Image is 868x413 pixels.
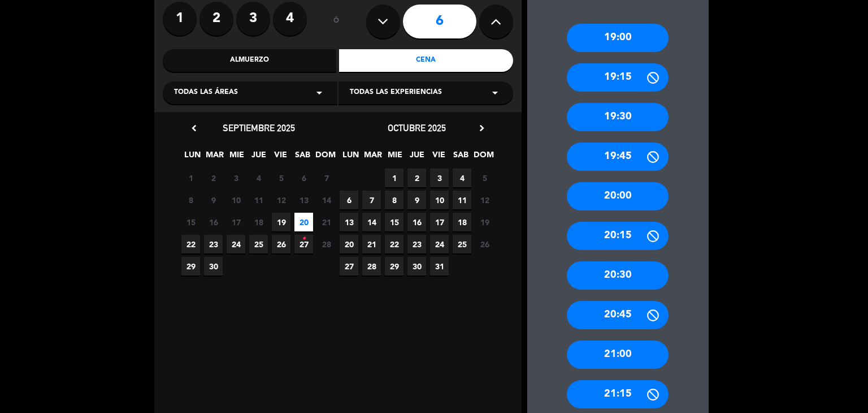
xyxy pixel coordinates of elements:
[188,122,200,134] i: chevron_left
[340,257,358,276] span: 27
[407,191,426,209] span: 9
[430,191,449,209] span: 10
[204,213,223,231] span: 16
[453,191,471,209] span: 11
[362,235,381,253] span: 21
[385,213,403,231] span: 15
[181,169,200,187] span: 1
[567,63,669,92] div: 19:15
[407,169,426,187] span: 2
[294,191,313,209] span: 13
[317,191,336,209] span: 14
[273,2,307,36] label: 4
[163,49,337,72] div: Almuerzo
[567,222,669,250] div: 20:15
[567,301,669,329] div: 20:45
[430,235,449,253] span: 24
[227,191,245,209] span: 10
[385,257,403,276] span: 29
[430,257,449,276] span: 31
[317,213,336,231] span: 21
[475,169,494,187] span: 5
[453,213,471,231] span: 18
[453,169,471,187] span: 4
[227,169,245,187] span: 3
[204,191,223,209] span: 9
[567,24,669,52] div: 19:00
[205,148,224,167] span: MAR
[272,191,290,209] span: 12
[294,169,313,187] span: 6
[272,213,290,231] span: 19
[340,213,358,231] span: 13
[204,169,223,187] span: 2
[407,148,426,167] span: JUE
[363,148,382,167] span: MAR
[236,2,270,36] label: 3
[475,235,494,253] span: 26
[385,169,403,187] span: 1
[249,235,268,253] span: 25
[227,235,245,253] span: 24
[362,213,381,231] span: 14
[313,86,326,100] i: arrow_drop_down
[271,148,290,167] span: VIE
[430,169,449,187] span: 3
[249,191,268,209] span: 11
[249,148,268,167] span: JUE
[340,235,358,253] span: 20
[183,148,202,167] span: LUN
[430,213,449,231] span: 17
[385,148,404,167] span: MIE
[341,148,360,167] span: LUN
[181,213,200,231] span: 15
[302,230,306,248] i: •
[567,143,669,171] div: 19:45
[318,2,355,41] div: ó
[407,257,426,276] span: 30
[453,235,471,253] span: 25
[317,169,336,187] span: 7
[293,148,312,167] span: SAB
[476,122,488,134] i: chevron_right
[163,2,197,36] label: 1
[227,213,245,231] span: 17
[199,2,233,36] label: 2
[340,191,358,209] span: 6
[429,148,448,167] span: VIE
[272,169,290,187] span: 5
[362,257,381,276] span: 28
[407,213,426,231] span: 16
[181,257,200,276] span: 29
[474,148,492,167] span: DOM
[362,191,381,209] span: 7
[567,261,669,290] div: 20:30
[294,213,313,231] span: 20
[317,235,336,253] span: 28
[272,235,290,253] span: 26
[385,191,403,209] span: 8
[339,49,513,72] div: Cena
[294,235,313,253] span: 27
[452,148,470,167] span: SAB
[385,235,403,253] span: 22
[388,122,446,134] span: octubre 2025
[204,257,223,276] span: 30
[475,213,494,231] span: 19
[315,148,334,167] span: DOM
[204,235,223,253] span: 23
[249,169,268,187] span: 4
[567,380,669,408] div: 21:15
[567,182,669,210] div: 20:00
[475,191,494,209] span: 12
[223,122,295,134] span: septiembre 2025
[249,213,268,231] span: 18
[181,191,200,209] span: 8
[181,235,200,253] span: 22
[174,87,238,98] span: Todas las áreas
[227,148,246,167] span: MIE
[407,235,426,253] span: 23
[350,87,442,98] span: Todas las experiencias
[567,341,669,369] div: 21:00
[488,86,502,100] i: arrow_drop_down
